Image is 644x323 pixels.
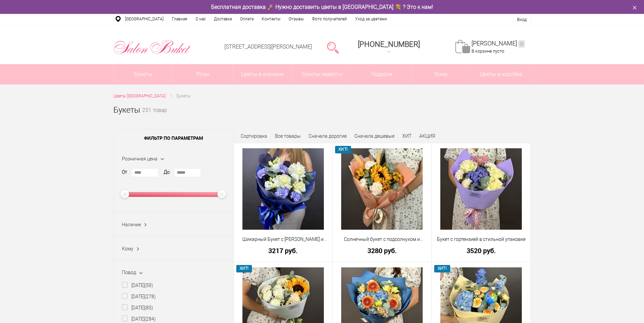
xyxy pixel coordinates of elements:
[233,64,292,84] a: Цветы в корзине
[275,133,301,139] a: Все товары
[122,304,153,311] label: [DATE]
[518,40,525,47] ins: 0
[121,14,168,24] a: [GEOGRAPHIC_DATA]
[411,64,471,84] span: Кому
[258,14,284,24] a: Контакты
[402,133,411,139] a: ХИТ
[145,294,156,299] ins: (278)
[122,156,158,161] span: Розничная цена
[224,43,312,50] a: [STREET_ADDRESS][PERSON_NAME]
[122,169,127,176] label: От
[108,3,536,11] div: Бесплатная доставка 🚀 Нужно доставить цветы в [GEOGRAPHIC_DATA] 💐 ? Это к нам!
[114,64,173,84] a: Букеты
[145,316,156,322] ins: (284)
[122,293,156,300] label: [DATE]
[122,316,156,323] label: [DATE]
[142,108,167,124] small: 251 товар
[471,64,531,84] a: Цветы в коробке
[517,17,527,22] a: Вход
[351,14,391,24] a: Уход за цветами
[236,14,258,24] a: Оплата
[241,133,267,139] span: Сортировка
[177,94,190,98] span: Букеты
[472,49,504,54] span: В корзине пусто
[145,283,153,288] ins: (59)
[168,14,191,24] a: Главная
[113,38,191,56] img: Цветы Нижний Новгород
[238,236,328,243] a: Шикарный Букет с [PERSON_NAME] и [PERSON_NAME]
[164,169,170,176] label: До
[191,14,210,24] a: О нас
[308,14,351,24] a: Фото получателей
[337,236,427,243] a: Солнечный букет с подсолнухом и диантусами
[242,148,324,230] img: Шикарный Букет с Розами и Синими Диантусами
[238,247,328,254] a: 3217 руб.
[114,130,234,147] span: Фильтр по параметрам
[292,64,352,84] a: Букеты невесты
[434,265,450,272] span: ХИТ!
[145,305,153,310] ins: (85)
[419,133,435,139] a: АКЦИЯ
[210,14,236,24] a: Доставка
[284,14,308,24] a: Отзывы
[354,38,424,57] a: [PHONE_NUMBER]
[122,246,133,251] span: Кому
[122,282,153,289] label: [DATE]
[113,104,140,116] h1: Букеты
[309,133,347,139] a: Сначала дорогие
[352,64,411,84] a: Подарки
[436,236,526,243] a: Букет с гортензией в стильной упаковке
[122,222,141,227] span: Наличие
[440,148,522,230] img: Букет с гортензией в стильной упаковке
[113,94,166,98] span: Цветы [GEOGRAPHIC_DATA]
[358,40,420,49] span: [PHONE_NUMBER]
[335,146,351,153] span: ХИТ!
[236,265,252,272] span: ХИТ!
[341,148,423,230] img: Солнечный букет с подсолнухом и диантусами
[173,64,233,84] a: Розы
[472,40,525,47] a: [PERSON_NAME]
[122,270,136,275] span: Повод
[354,133,394,139] a: Сначала дешевые
[337,247,427,254] a: 3280 руб.
[113,93,166,100] a: Цветы [GEOGRAPHIC_DATA]
[436,247,526,254] a: 3520 руб.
